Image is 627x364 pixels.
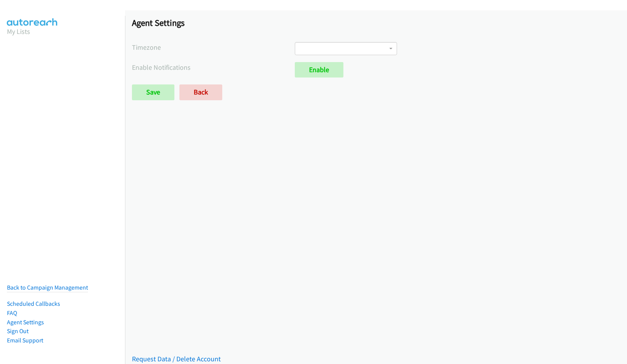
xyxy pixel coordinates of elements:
a: Sign Out [7,327,29,335]
a: Enable [295,62,343,78]
a: Back [179,84,222,100]
a: Scheduled Callbacks [7,300,60,307]
a: Agent Settings [7,318,44,326]
label: Timezone [132,42,295,52]
h1: Agent Settings [132,17,620,28]
label: Enable Notifications [132,62,295,72]
a: My Lists [7,27,30,36]
a: Email Support [7,337,43,344]
a: Back to Campaign Management [7,284,88,291]
input: Save [132,84,174,100]
a: Request Data / Delete Account [132,354,221,363]
a: FAQ [7,309,17,317]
